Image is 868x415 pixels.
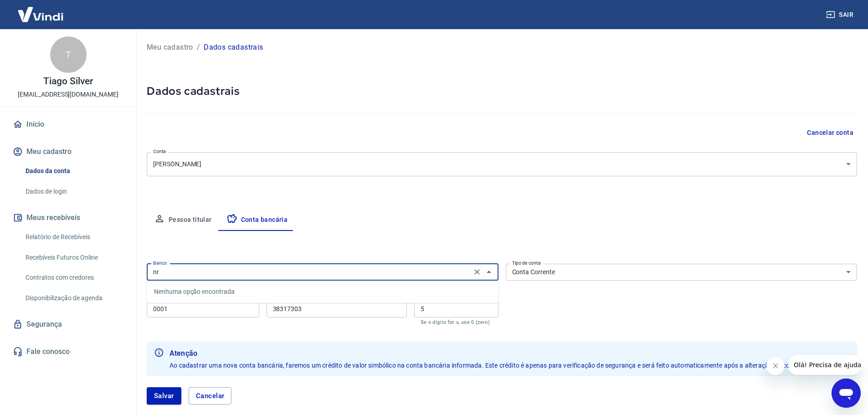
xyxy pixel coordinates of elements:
[824,6,857,23] button: Sair
[22,289,125,307] a: Disponibilização de agenda
[204,42,263,53] p: Dados cadastrais
[22,162,125,180] a: Dados da conta
[5,6,77,14] span: Olá! Precisa de ajuda?
[147,387,181,405] button: Salvar
[189,387,232,405] button: Cancelar
[147,84,857,98] h5: Dados cadastrais
[22,268,125,287] a: Contratos com credores
[153,260,167,266] label: Banco
[483,266,495,278] button: Fechar
[147,152,857,176] div: [PERSON_NAME]
[43,77,92,86] p: Tiago Silver
[219,209,295,231] button: Conta bancária
[169,362,801,369] span: Ao cadastrar uma nova conta bancária, faremos um crédito de valor simbólico na conta bancária inf...
[11,0,70,28] img: Vindi
[22,248,125,267] a: Recebíveis Futuros Online
[421,319,492,325] p: Se o dígito for x, use 0 (zero)
[273,297,312,303] label: Conta (sem dígito)
[421,297,452,303] label: Dígito da conta
[197,42,200,53] p: /
[169,348,801,359] b: Atenção
[11,208,125,228] button: Meus recebíveis
[153,297,196,303] label: Agência (sem dígito)
[50,36,87,73] div: T
[18,90,118,99] p: [EMAIL_ADDRESS][DOMAIN_NAME]
[147,42,193,53] a: Meu cadastro
[803,124,857,141] button: Cancelar conta
[22,228,125,246] a: Relatório de Recebíveis
[11,314,125,334] a: Segurança
[512,260,541,266] label: Tipo de conta
[471,266,483,278] button: Clear
[147,281,498,303] div: Nenhuma opção encontrada
[832,379,861,408] iframe: Botão para abrir a janela de mensagens
[11,342,125,362] a: Fale conosco
[153,148,166,155] label: Conta
[22,182,125,201] a: Dados de login
[147,209,219,231] button: Pessoa titular
[11,142,125,162] button: Meu cadastro
[11,114,125,134] a: Início
[766,357,785,375] iframe: Fechar mensagem
[788,355,861,375] iframe: Mensagem da empresa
